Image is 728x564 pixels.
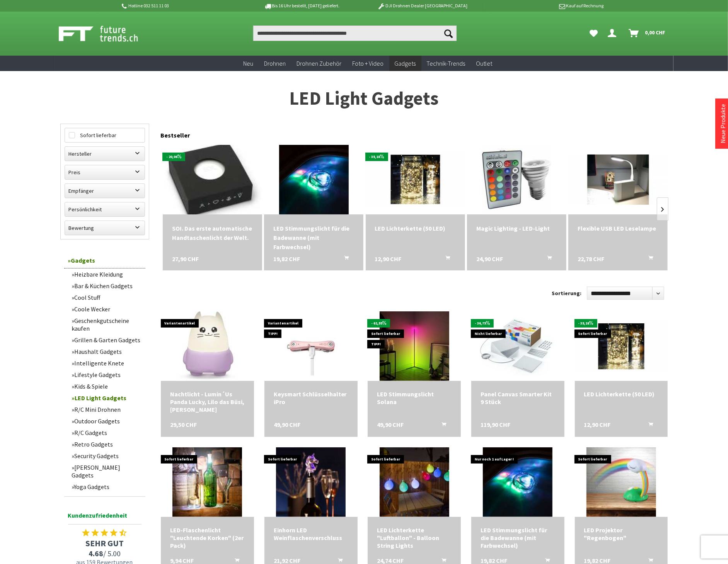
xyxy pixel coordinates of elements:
[584,526,659,542] div: LED Projektor "Regenbogen"
[274,526,348,542] div: Einhorn LED Weinflaschenverschluss
[297,59,342,67] span: Drohnen Zubehör
[377,390,452,406] a: LED Stimmungslicht Solana 49,90 CHF In den Warenkorb
[68,510,142,525] span: Kundenzufriedenheit
[605,25,623,41] a: Dein Konto
[377,526,452,549] div: LED Lichterkette "Luftballon" - Balloon String Lights
[276,447,346,517] img: Einhorn LED Weinflaschenverschluss
[68,315,145,334] a: Geschenkgutscheine kaufen
[65,165,145,179] label: Preis
[68,438,145,450] a: Retro Gadgets
[481,390,555,406] a: Panel Canvas Smarter Kit 9 Stück 119,90 CHF
[377,390,452,406] div: LED Stimmungslicht Solana
[147,131,277,228] img: SOI. Das erste automatische Handtaschenlicht der Welt.
[476,59,493,67] span: Outlet
[65,184,145,198] label: Empfänger
[172,447,242,517] img: LED-Flaschenlicht "Leuchtende Korken" (2er Pack)
[89,549,103,558] span: 4.68
[170,526,245,549] a: LED-Flaschenlicht "Leuchtende Korken" (2er Pack) 9,94 CHF In den Warenkorb
[347,56,389,71] a: Foto + Video
[68,415,145,427] a: Outdoor Gadgets
[578,224,658,233] a: Flexible USB LED Leselampe 22,78 CHF In den Warenkorb
[170,421,197,428] span: 29,50 CHF
[60,89,668,108] h1: LED Light Gadgets
[259,56,292,71] a: Drohnen
[719,104,727,143] a: Neue Produkte
[68,268,145,280] a: Heizbare Kleidung
[172,224,253,242] div: SOI. Das erste automatische Handtaschenlicht der Welt.
[170,390,245,413] a: Nachtlicht - Lumin´Us Panda Lucky, Lilo das Büsi, [PERSON_NAME] 29,50 CHF
[481,526,555,549] a: LED Stimmungslicht für die Badewanne (mit Farbwechsel) 19,82 CHF In den Warenkorb
[375,224,456,233] div: LED Lichterkette (50 LED)
[335,254,353,264] button: In den Warenkorb
[375,224,456,233] a: LED Lichterkette (50 LED) 12,90 CHF In den Warenkorb
[172,224,253,242] a: SOI. Das erste automatische Handtaschenlicht der Welt. 27,90 CHF
[68,462,145,481] a: [PERSON_NAME] Gadgets
[482,145,551,214] img: Magic Lighting - LED-Light
[575,320,668,373] img: LED Lichterkette (50 LED)
[639,254,658,264] button: In den Warenkorb
[65,128,145,142] label: Sofort lieferbar
[538,254,556,264] button: In den Warenkorb
[253,25,457,41] input: Produkt, Marke, Kategorie, EAN, Artikelnummer…
[241,1,362,10] p: Bis 16 Uhr bestellt, [DATE] geliefert.
[176,311,239,381] img: Nachtlicht - Lumin´Us Panda Lucky, Lilo das Büsi, Basil der Hase
[161,124,668,143] div: Bestseller
[264,317,358,376] img: Keysmart Schlüsselhalter iPro
[395,59,416,67] span: Gadgets
[362,1,482,10] p: DJI Drohnen Dealer [GEOGRAPHIC_DATA]
[59,24,155,43] img: Shop Futuretrends - zur Startseite wechseln
[476,254,503,263] span: 24,90 CHF
[380,447,449,517] img: LED Lichterkette "Luftballon" - Balloon String Lights
[578,254,604,263] span: 22,78 CHF
[584,390,659,398] div: LED Lichterkette (50 LED)
[64,549,145,558] span: / 5.00
[481,421,510,428] span: 119,90 CHF
[584,526,659,542] a: LED Projektor "Regenbogen" 19,82 CHF In den Warenkorb
[578,224,658,233] div: Flexible USB LED Leselampe
[274,526,348,542] a: Einhorn LED Weinflaschenverschluss 21,92 CHF In den Warenkorb
[65,147,145,161] label: Hersteller
[121,1,241,10] p: Hotline 032 511 11 03
[68,481,145,493] a: Yoga Gadgets
[68,346,145,357] a: Haushalt Gadgets
[65,202,145,216] label: Persönlichkeit
[273,224,354,251] div: LED Stimmungslicht für die Badewanne (mit Farbwechsel)
[274,390,348,406] div: Keysmart Schlüsselhalter iPro
[68,303,145,315] a: Coole Wecker
[68,450,145,462] a: Security Gadgets
[68,280,145,292] a: Bar & Küchen Gadgets
[421,56,471,71] a: Technik-Trends
[481,390,555,406] div: Panel Canvas Smarter Kit 9 Stück
[273,224,354,251] a: LED Stimmungslicht für die Badewanne (mit Farbwechsel) 19,82 CHF In den Warenkorb
[568,155,668,204] img: Flexible USB LED Leselampe
[244,59,254,67] span: Neu
[645,26,666,39] span: 0,00 CHF
[389,56,421,71] a: Gadgets
[586,447,656,517] img: LED Projektor "Regenbogen"
[68,392,145,404] a: LED Light Gadgets
[584,421,611,428] span: 12,90 CHF
[471,56,498,71] a: Outlet
[353,59,384,67] span: Foto + Video
[436,254,455,264] button: In den Warenkorb
[68,334,145,346] a: Grillen & Garten Gadgets
[172,254,199,263] span: 27,90 CHF
[432,421,451,431] button: In den Warenkorb
[273,254,300,263] span: 19,82 CHF
[68,357,145,369] a: Intelligente Knete
[279,145,349,214] img: LED Stimmungslicht für die Badewanne (mit Farbwechsel)
[65,221,145,235] label: Bewertung
[377,421,404,428] span: 49,90 CHF
[552,287,582,299] label: Sortierung:
[274,390,348,406] a: Keysmart Schlüsselhalter iPro 49,90 CHF
[639,421,658,431] button: In den Warenkorb
[170,390,245,413] div: Nachtlicht - Lumin´Us Panda Lucky, Lilo das Büsi, [PERSON_NAME]
[292,56,347,71] a: Drohnen Zubehör
[476,224,557,233] div: Magic Lighting - LED-Light
[476,224,557,233] a: Magic Lighting - LED-Light 24,90 CHF In den Warenkorb
[264,59,286,67] span: Drohnen
[68,369,145,381] a: Lifestyle Gadgets
[274,421,300,428] span: 49,90 CHF
[483,447,552,517] img: LED Stimmungslicht für die Badewanne (mit Farbwechsel)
